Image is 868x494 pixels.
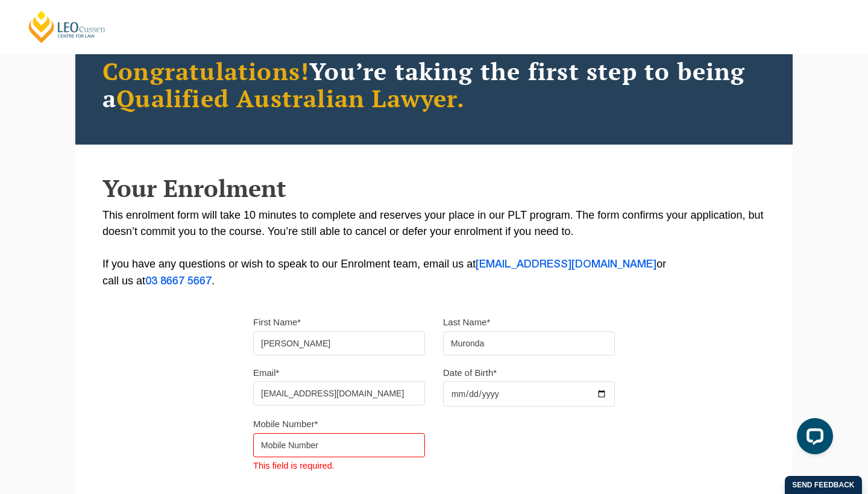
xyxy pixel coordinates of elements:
input: Mobile Number [253,433,425,457]
a: [EMAIL_ADDRESS][DOMAIN_NAME] [476,260,656,269]
input: Last name [443,331,615,355]
p: This enrolment form will take 10 minutes to complete and reserves your place in our PLT program. ... [102,207,766,290]
iframe: LiveChat chat widget [787,413,838,464]
label: First Name* [253,316,301,328]
span: This field is required. [253,456,335,471]
input: Email [253,381,425,405]
span: Qualified Australian Lawyer. [116,82,465,114]
h2: You’re taking the first step to being a [102,57,766,111]
a: 03 8667 5667 [145,277,212,286]
label: Mobile Number* [253,418,318,430]
input: First name [253,331,425,355]
h2: Your Enrolment [102,175,766,201]
label: Last Name* [443,316,490,328]
label: Date of Birth* [443,367,497,379]
a: [PERSON_NAME] Centre for Law [27,10,107,44]
span: Congratulations! [102,55,309,87]
label: Email* [253,367,279,379]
